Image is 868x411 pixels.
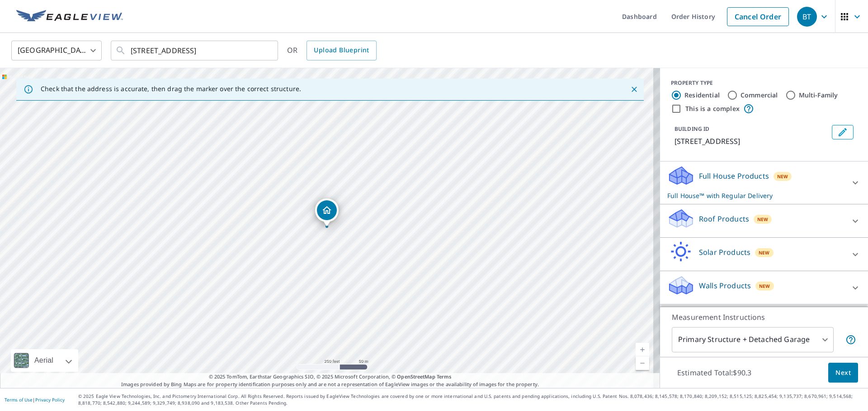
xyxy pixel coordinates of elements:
label: Multi-Family [799,91,838,100]
a: Terms [437,373,452,380]
p: BUILDING ID [675,125,709,133]
a: Current Level 17, Zoom Out [636,356,649,370]
div: Aerial [32,349,56,372]
div: Roof ProductsNew [667,208,861,234]
div: Full House ProductsNewFull House™ with Regular Delivery [667,165,861,200]
button: Edit building 1 [832,125,854,139]
label: Commercial [741,91,778,100]
span: New [759,282,770,290]
span: New [757,216,769,223]
p: Solar Products [699,247,750,258]
span: New [759,249,770,256]
p: Roof Products [699,213,749,224]
a: OpenStreetMap [397,373,435,380]
p: Measurement Instructions [672,312,856,323]
p: Full House™ with Regular Delivery [667,191,844,200]
p: Full House Products [699,171,769,181]
button: Close [628,83,640,95]
a: Privacy Policy [35,397,65,403]
span: © 2025 TomTom, Earthstar Geographics SIO, © 2025 Microsoft Corporation, © [209,373,452,381]
img: EV Logo [16,10,123,23]
p: | [5,397,65,402]
div: Primary Structure + Detached Garage [672,327,834,352]
p: Walls Products [699,280,751,291]
div: Dropped pin, building 1, Residential property, 520 64th Avenue Ct E Fife, WA 98424 [315,199,339,226]
p: Estimated Total: $90.3 [670,363,759,383]
span: Your report will include the primary structure and a detached garage if one exists. [845,334,856,345]
span: Upload Blueprint [314,45,369,56]
div: Aerial [11,349,78,372]
p: [STREET_ADDRESS] [675,136,828,147]
a: Current Level 17, Zoom In [636,343,649,356]
div: PROPERTY TYPE [671,79,857,87]
div: BT [797,7,817,27]
div: Solar ProductsNew [667,241,861,267]
input: Search by address or latitude-longitude [131,38,259,63]
span: Next [835,367,851,379]
button: Next [828,363,858,383]
a: Upload Blueprint [307,41,376,60]
div: [GEOGRAPHIC_DATA] [11,38,102,63]
div: Walls ProductsNew [667,275,861,300]
label: This is a complex [685,104,740,113]
p: Check that the address is accurate, then drag the marker over the correct structure. [41,85,301,93]
div: OR [287,41,377,60]
a: Cancel Order [727,7,789,26]
a: Terms of Use [5,397,33,403]
span: New [777,173,788,180]
label: Residential [684,91,720,100]
p: © 2025 Eagle View Technologies, Inc. and Pictometry International Corp. All Rights Reserved. Repo... [78,393,863,406]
